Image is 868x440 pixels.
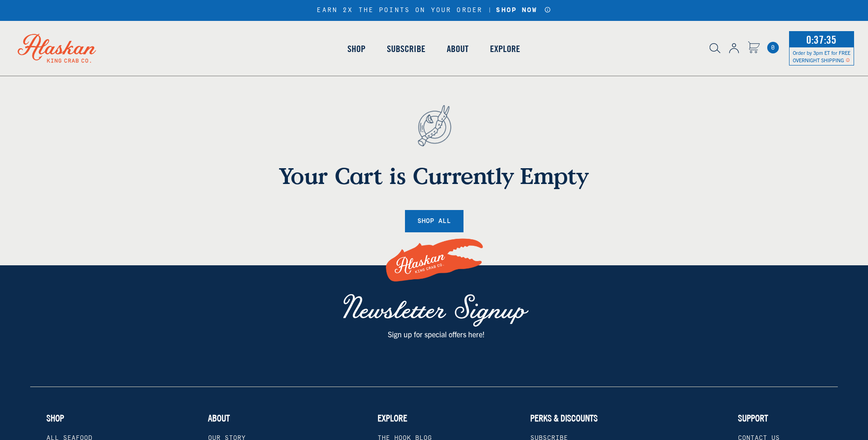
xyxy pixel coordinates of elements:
[804,30,839,49] span: 0:37:35
[436,22,479,75] a: About
[403,89,466,162] img: empty cart - anchor
[767,42,779,53] span: 0
[748,41,760,55] a: Cart
[729,43,739,53] img: account
[479,22,531,75] a: Explore
[710,43,720,53] img: search
[5,21,109,76] img: Alaskan King Crab Co. logo
[176,162,692,189] h1: Your Cart is Currently Empty
[496,7,537,14] strong: SHOP NOW
[767,42,779,53] a: Cart
[330,328,542,340] p: Sign up for special offers here!
[376,22,436,75] a: Subscribe
[317,7,551,14] div: EARN 2X THE POINTS ON YOUR ORDER |
[846,57,850,63] span: Shipping Notice Icon
[738,413,768,424] p: Support
[493,7,541,14] a: SHOP NOW
[378,413,407,424] p: Explore
[544,7,551,13] a: Announcement Bar Modal
[208,413,230,424] p: About
[383,228,485,293] img: Alaskan King Crab Co. Logo
[46,413,64,424] p: Shop
[337,22,376,75] a: Shop
[530,413,598,424] p: Perks & Discounts
[793,49,850,63] span: Order by 3pm ET for FREE OVERNIGHT SHIPPING
[405,210,463,233] a: Shop All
